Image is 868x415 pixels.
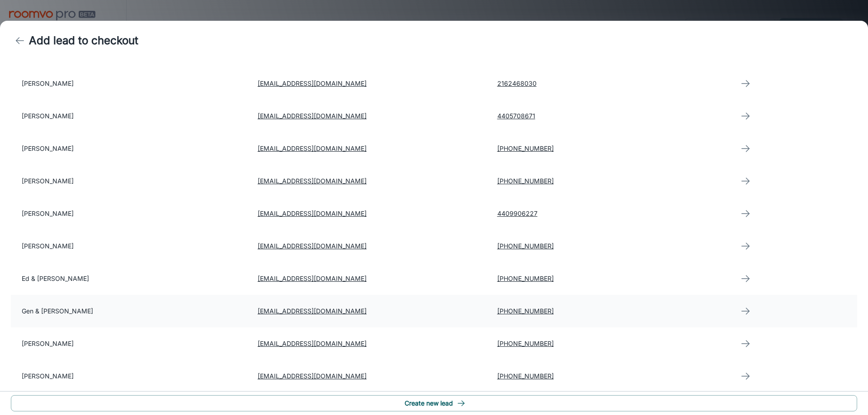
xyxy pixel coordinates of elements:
a: [PHONE_NUMBER] [497,372,554,380]
td: [PERSON_NAME] [11,67,250,100]
td: Ed & [PERSON_NAME] [11,262,250,295]
td: Gen & [PERSON_NAME] [11,295,250,327]
button: Create new lead [11,395,857,411]
a: [EMAIL_ADDRESS][DOMAIN_NAME] [258,275,367,282]
a: [PHONE_NUMBER] [497,242,554,250]
a: 2162468030 [497,79,537,87]
td: [PERSON_NAME] [11,197,250,230]
td: [PERSON_NAME] [11,360,250,392]
a: [PHONE_NUMBER] [497,307,554,315]
td: [PERSON_NAME] [11,230,250,262]
a: [EMAIL_ADDRESS][DOMAIN_NAME] [258,307,367,315]
a: 4405708671 [497,112,535,120]
a: [EMAIL_ADDRESS][DOMAIN_NAME] [258,372,367,380]
a: [EMAIL_ADDRESS][DOMAIN_NAME] [258,79,367,87]
a: 4409906227 [497,210,538,217]
a: [PHONE_NUMBER] [497,275,554,282]
td: [PERSON_NAME] [11,132,250,165]
a: [EMAIL_ADDRESS][DOMAIN_NAME] [258,340,367,347]
td: [PERSON_NAME] [11,165,250,197]
a: [EMAIL_ADDRESS][DOMAIN_NAME] [258,242,367,250]
td: [PERSON_NAME] [11,100,250,132]
h4: Add lead to checkout [29,33,138,49]
a: [PHONE_NUMBER] [497,340,554,347]
a: [EMAIL_ADDRESS][DOMAIN_NAME] [258,210,367,217]
a: [EMAIL_ADDRESS][DOMAIN_NAME] [258,177,367,185]
td: [PERSON_NAME] [11,327,250,360]
button: back [11,32,29,50]
a: [EMAIL_ADDRESS][DOMAIN_NAME] [258,112,367,120]
a: [PHONE_NUMBER] [497,177,554,185]
a: [PHONE_NUMBER] [497,145,554,152]
a: [EMAIL_ADDRESS][DOMAIN_NAME] [258,145,367,152]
